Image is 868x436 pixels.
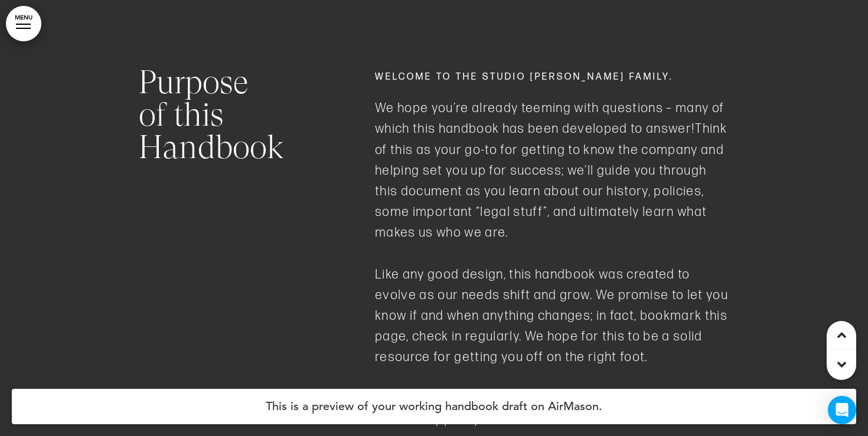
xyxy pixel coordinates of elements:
[12,389,856,424] h4: This is a preview of your working handbook draft on AirMason.
[375,391,720,427] span: Please let us know if you have any questions at all. We’re here to support you!
[375,267,728,366] span: Like any good design, this handbook was created to evolve as our needs shift and grow. We promise...
[139,65,284,166] span: Purpose of this Handbook
[6,6,41,41] a: MENU
[375,100,724,137] span: We hope you’re already teeming with questions – many of which this handbook has been developed to...
[828,396,856,424] div: Open Intercom Messenger
[375,71,673,82] span: Welcome to the Studio [PERSON_NAME] family.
